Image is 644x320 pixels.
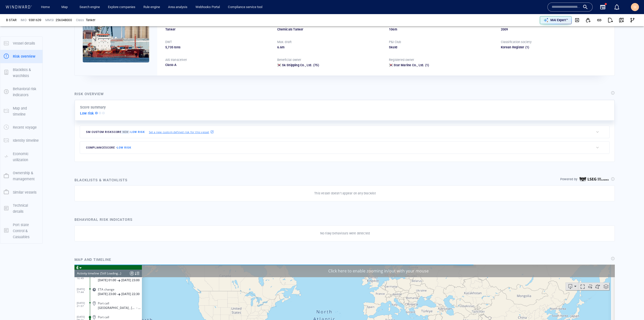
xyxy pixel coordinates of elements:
[56,18,72,22] div: 256048000
[74,217,133,223] div: Behavioral risk indicators
[23,124,51,127] span: Destination Change
[86,130,145,134] span: SM Custom risk score -
[488,152,513,155] a: OpenStreetMap
[165,27,271,32] div: Tanker
[0,190,43,194] a: Similar vessels
[0,166,43,186] button: Ownership & management
[389,45,495,50] div: Skuld
[540,16,572,24] button: MAI Expert™
[2,6,67,19] dl: [DATE] 16:49ETA change[DATE] 01:00[DATE] 23:00
[550,18,568,22] p: MAI Expert™
[519,18,527,26] button: Create an AOI.
[29,18,41,22] span: 9381639
[3,5,25,13] div: Activity timeline
[2,23,16,29] span: [DATE] 17:44
[605,15,616,26] button: Export report
[501,40,532,44] p: Classification society
[277,45,279,49] span: 6
[616,15,627,26] button: View on map
[166,3,189,12] button: Area analysis
[572,15,583,26] button: Download video
[583,15,594,26] button: Add to vessel list
[23,51,35,54] span: Port call
[394,27,397,31] span: m
[2,96,16,102] span: [DATE] 11:35
[47,14,65,17] span: [DATE] 23:00
[23,69,28,73] span: 5.6
[23,41,62,45] span: [GEOGRAPHIC_DATA] , [GEOGRAPHIC_DATA]
[394,63,429,67] a: Star Marine Co., Ltd. (1)
[106,3,137,12] a: Explore companies
[149,129,214,135] a: Set a new custom defined risk for this vessel
[282,63,312,67] span: Sk Shipping Co., Ltd.
[389,27,394,31] span: 106
[62,41,67,45] span: - a day
[13,222,39,240] p: Port state Control & Casualties
[282,63,319,67] a: Sk Shipping Co., Ltd. (75)
[424,63,429,67] span: (1)
[0,63,43,83] button: Blacklists & watchlists
[33,69,37,73] span: 7.6
[21,18,27,22] p: IMO
[0,37,43,50] button: Vessel details
[149,130,209,134] p: Set a new custom defined risk for this vessel
[623,297,640,316] iframe: Chat
[23,78,58,82] span: Destination, ETA change
[312,63,319,67] span: (75)
[26,5,47,13] div: (Still Loading...)
[13,151,39,163] p: Economic utilization
[501,45,607,50] div: Korean Register
[0,134,43,147] button: Identity timeline
[23,132,67,139] span: NDB B20.[GEOGRAPHIC_DATA]
[226,3,264,12] button: Compliance service tool
[627,15,638,26] button: Visual Link Analysis
[165,63,176,67] span: Class-A
[23,87,41,90] span: LASPALMAS
[77,3,102,12] a: Search engine
[13,86,39,98] p: Behavioral risk indicators
[0,41,43,45] a: Vessel details
[23,100,54,104] span: [GEOGRAPHIC_DATA]
[2,19,67,33] dl: [DATE] 17:44ETA change[DATE] 23:00[DATE] 22:30
[2,37,16,43] span: [DATE] 21:57
[0,138,43,143] a: Identity timeline
[13,189,36,195] p: Similar vessels
[13,202,39,215] p: Technical details
[560,177,577,182] p: Powered by
[141,3,162,12] button: Rule engine
[47,27,65,31] span: [DATE] 22:30
[2,92,67,106] dl: [DATE] 11:35EEZ Visit[GEOGRAPHIC_DATA]
[2,110,16,116] span: [DATE] 13:05
[13,124,37,130] p: Recent voyage
[23,110,40,114] span: ETA change
[594,15,605,26] button: Get link
[501,27,607,32] div: 2009
[23,55,67,59] div: Las Palmas de Gran Canaria , Spain- 2 days
[314,191,376,196] p: This vessel doesn’t appear on any blacklist
[0,70,43,75] a: Blacklists & watchlists
[23,55,61,59] span: [GEOGRAPHIC_DATA] , [GEOGRAPHIC_DATA]
[23,114,42,118] span: [DATE] 23:30
[0,109,43,113] a: Map and timeline
[527,18,535,26] div: Toggle map information layers
[0,199,43,218] button: Technical details
[277,58,301,62] p: Beneficial owner
[2,9,16,15] span: [DATE] 16:49
[122,130,129,134] span: New
[0,206,43,210] a: Technical details
[13,170,39,182] p: Ownership & management
[389,58,414,62] p: Registered owner
[2,61,67,75] dl: [DATE] 02:14Draft Change5.67.6
[23,41,67,45] div: Las Palmas de Gran Canaria , Spain- a day
[23,14,42,17] span: [DATE] 01:00
[45,18,54,22] p: MMSI
[80,104,106,110] p: Score summary
[23,37,35,41] span: Port call
[2,78,16,84] span: [DATE] 02:14
[57,3,73,12] button: Map
[23,9,40,13] span: ETA change
[389,40,401,44] p: P&I Club
[39,3,52,12] a: Home
[47,83,65,87] span: [DATE] 23:30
